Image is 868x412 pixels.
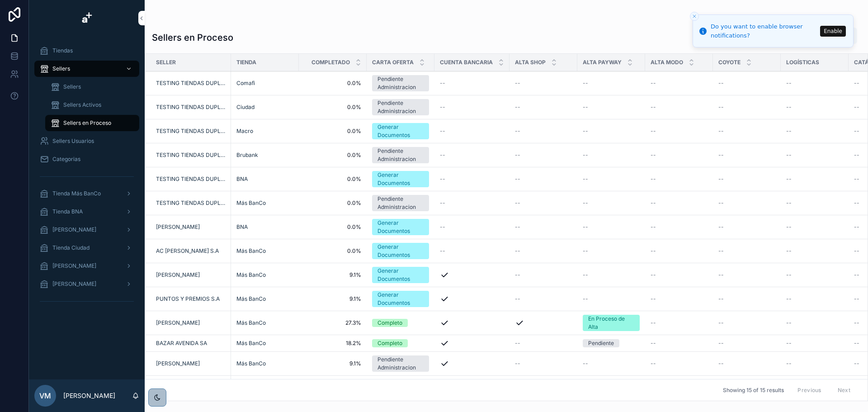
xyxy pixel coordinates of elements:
[29,36,145,320] div: scrollable content
[372,243,429,259] a: Generar Documentos
[583,315,640,331] a: En Proceso de Alta
[304,271,361,279] span: 9.1%
[236,295,293,303] a: Más BanCo
[52,226,96,233] span: [PERSON_NAME]
[63,119,111,127] span: Sellers en Proceso
[156,319,226,327] a: [PERSON_NAME]
[156,340,207,347] a: BAZAR AVENIDA SA
[34,204,139,220] a: Tienda BNA
[377,123,424,139] div: Generar Documentos
[718,152,775,159] a: --
[304,319,361,327] span: 27.3%
[651,319,656,327] span: --
[651,271,708,279] a: --
[236,247,293,255] a: Más BanCo
[651,80,656,87] span: --
[156,271,226,279] a: [PERSON_NAME]
[651,128,708,135] a: --
[583,199,588,207] span: --
[236,199,266,207] a: Más BanCo
[583,247,588,255] span: --
[440,128,445,135] span: --
[651,175,656,183] span: --
[377,195,424,211] div: Pendiente Administracion
[854,223,859,231] span: --
[372,219,429,235] a: Generar Documentos
[372,75,429,91] a: Pendiente Administracion
[651,104,656,111] span: --
[156,104,226,111] span: TESTING TIENDAS DUPLICADAS
[515,104,520,111] span: --
[718,128,775,135] a: --
[651,271,656,279] span: --
[236,80,255,87] span: Comafi
[156,128,226,135] a: TESTING TIENDAS DUPLICADAS
[156,199,226,207] a: TESTING TIENDAS DUPLICADAS
[304,104,361,111] a: 0.0%
[304,152,361,159] span: 0.0%
[156,247,219,255] span: AC [PERSON_NAME] S.A
[583,271,588,279] span: --
[156,152,226,159] a: TESTING TIENDAS DUPLICADAS
[718,199,724,207] span: --
[372,123,429,139] a: Generar Documentos
[156,247,226,255] a: AC [PERSON_NAME] S.A
[820,26,846,37] button: Enable
[377,219,424,235] div: Generar Documentos
[515,247,520,255] span: --
[515,340,572,347] a: --
[515,152,520,159] span: --
[236,223,293,231] a: BNA
[651,247,708,255] a: --
[236,223,248,231] a: BNA
[304,199,361,207] a: 0.0%
[583,104,588,111] span: --
[236,175,293,183] a: BNA
[651,199,708,207] a: --
[377,99,424,115] div: Pendiente Administracion
[372,319,429,327] a: Completo
[304,80,361,87] a: 0.0%
[786,175,843,183] a: --
[515,271,520,279] span: --
[156,340,226,347] a: BAZAR AVENIDA SA
[236,319,266,327] a: Más BanCo
[786,271,843,279] a: --
[236,340,293,347] a: Más BanCo
[583,152,640,159] a: --
[718,340,724,347] span: --
[45,97,139,113] a: Sellers Activos
[651,152,656,159] span: --
[304,175,361,183] a: 0.0%
[786,319,792,327] span: --
[156,223,200,231] span: [PERSON_NAME]
[372,147,429,163] a: Pendiente Administracion
[377,339,402,347] div: Completo
[52,244,90,251] span: Tienda Ciudad
[651,80,708,87] a: --
[583,128,588,135] span: --
[304,340,361,347] span: 18.2%
[156,80,226,87] a: TESTING TIENDAS DUPLICADAS
[718,271,775,279] a: --
[52,280,96,288] span: [PERSON_NAME]
[236,128,253,135] a: Macro
[718,104,775,111] a: --
[515,80,572,87] a: --
[583,223,640,231] a: --
[854,104,859,111] span: --
[583,295,588,303] span: --
[515,104,572,111] a: --
[515,80,520,87] span: --
[377,291,424,307] div: Generar Documentos
[786,128,792,135] span: --
[651,319,708,327] a: --
[440,80,504,87] a: --
[377,171,424,187] div: Generar Documentos
[440,223,504,231] a: --
[515,340,520,347] span: --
